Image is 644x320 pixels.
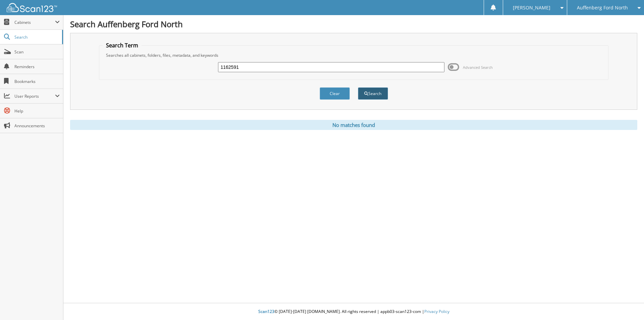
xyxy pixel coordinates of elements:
span: Auffenberg Ford North [577,6,628,10]
span: Help [14,108,60,114]
div: © [DATE]-[DATE] [DOMAIN_NAME]. All rights reserved | appb03-scan123-com | [63,304,644,320]
h1: Search Auffenberg Ford North [70,18,637,30]
span: User Reports [14,93,55,99]
span: [PERSON_NAME] [513,6,550,10]
a: Privacy Policy [424,309,449,314]
button: Clear [320,87,350,100]
span: Cabinets [14,19,55,25]
span: Reminders [14,64,60,70]
legend: Search Term [103,42,142,49]
span: Announcements [14,123,60,129]
button: Search [358,87,388,100]
div: No matches found [70,120,637,130]
span: Bookmarks [14,79,60,84]
img: scan123-logo-white.svg [7,3,57,12]
span: Scan123 [258,309,274,314]
div: Searches all cabinets, folders, files, metadata, and keywords [103,52,605,58]
span: Advanced Search [463,65,493,70]
span: Scan [14,49,60,55]
span: Search [14,34,59,40]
